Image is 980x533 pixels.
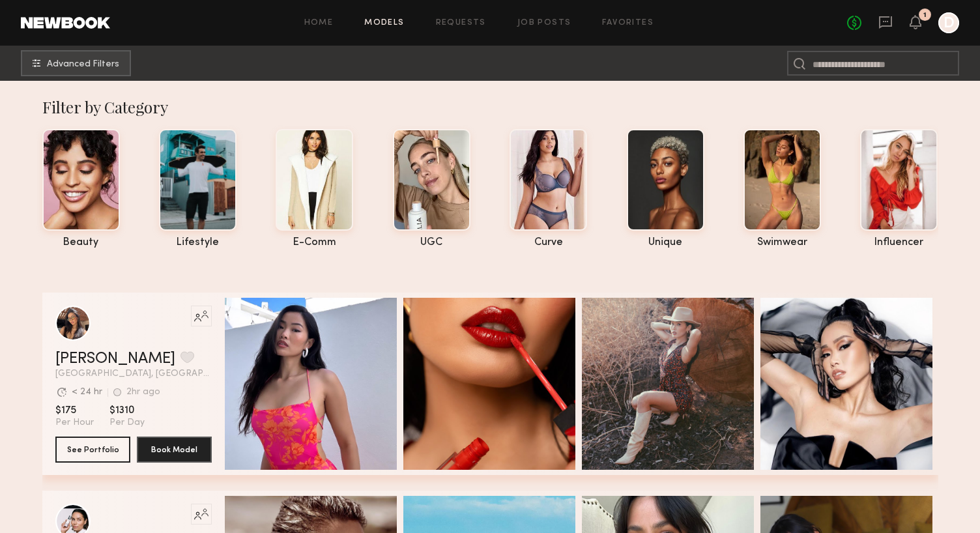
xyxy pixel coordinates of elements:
[436,19,486,27] a: Requests
[126,388,160,397] div: 2hr ago
[137,437,212,463] button: Book Model
[393,237,470,248] div: UGC
[55,369,212,379] span: [GEOGRAPHIC_DATA], [GEOGRAPHIC_DATA]
[55,404,94,417] span: $175
[55,351,175,367] a: [PERSON_NAME]
[109,404,145,417] span: $1310
[47,60,119,69] span: Advanced Filters
[923,12,927,19] div: 1
[55,417,94,429] span: Per Hour
[602,19,654,27] a: Favorites
[55,437,130,463] button: See Portfolio
[743,237,821,248] div: swimwear
[510,237,587,248] div: curve
[627,237,704,248] div: unique
[42,237,120,248] div: beauty
[276,237,353,248] div: e-comm
[304,19,334,27] a: Home
[938,12,959,33] a: D
[364,19,404,27] a: Models
[517,19,571,27] a: Job Posts
[860,237,938,248] div: influencer
[72,388,102,397] div: < 24 hr
[159,237,237,248] div: lifestyle
[21,50,131,76] button: Advanced Filters
[109,417,145,429] span: Per Day
[42,96,938,117] div: Filter by Category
